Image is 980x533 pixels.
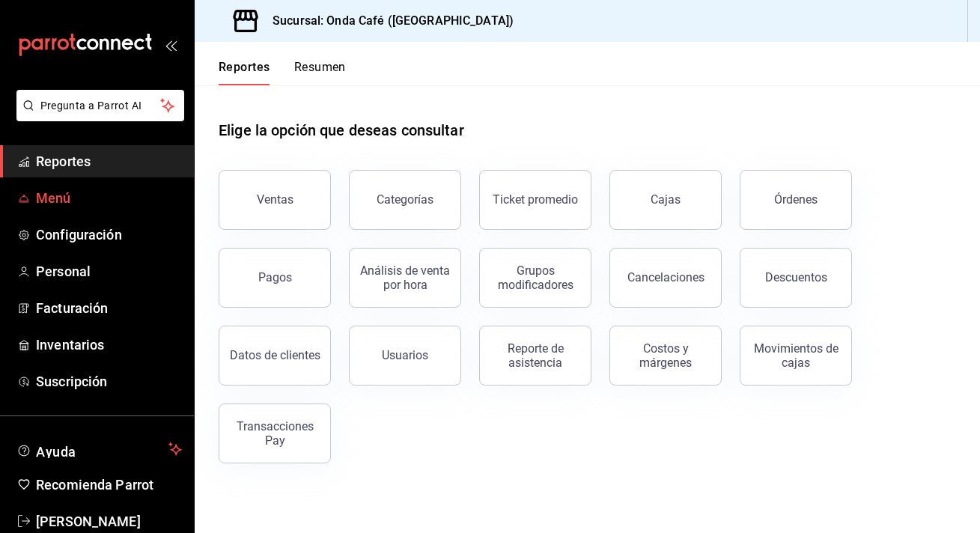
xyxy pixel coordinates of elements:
div: Pagos [258,270,292,284]
h1: Elige la opción que deseas consultar [219,119,464,141]
span: [PERSON_NAME] [36,511,182,532]
div: Descuentos [765,270,827,284]
button: Categorías [349,170,461,230]
span: Configuración [36,225,182,245]
button: Reportes [219,60,270,85]
div: Reporte de asistencia [489,341,582,370]
h3: Sucursal: Onda Café ([GEOGRAPHIC_DATA]) [261,12,514,30]
div: Análisis de venta por hora [359,264,451,292]
button: Ventas [219,170,331,230]
div: Cajas [651,192,681,207]
div: Usuarios [382,348,428,362]
button: Ticket promedio [479,170,591,230]
button: Órdenes [740,170,852,230]
button: Pagos [219,248,331,308]
span: Suscripción [36,371,182,392]
div: Datos de clientes [230,348,320,362]
span: Inventarios [36,335,182,355]
div: Ventas [257,192,293,207]
div: Órdenes [774,192,818,207]
div: Costos y márgenes [619,341,712,370]
div: Cancelaciones [627,270,704,284]
button: Pregunta a Parrot AI [16,90,184,121]
button: open_drawer_menu [165,39,177,51]
button: Usuarios [349,326,461,386]
div: Ticket promedio [493,192,578,207]
span: Personal [36,261,182,281]
button: Análisis de venta por hora [349,248,461,308]
div: Grupos modificadores [489,264,582,292]
button: Costos y márgenes [609,326,722,386]
div: navigation tabs [219,60,346,85]
div: Categorías [377,192,433,207]
button: Cajas [609,170,722,230]
button: Cancelaciones [609,248,722,308]
button: Descuentos [740,248,852,308]
span: Facturación [36,298,182,318]
span: Pregunta a Parrot AI [40,98,161,114]
button: Grupos modificadores [479,248,591,308]
span: Recomienda Parrot [36,475,182,495]
span: Menú [36,188,182,208]
span: Ayuda [36,440,162,458]
button: Datos de clientes [219,326,331,386]
button: Movimientos de cajas [740,326,852,386]
button: Reporte de asistencia [479,326,591,386]
button: Resumen [294,60,346,85]
span: Reportes [36,151,182,171]
div: Transacciones Pay [228,419,321,448]
a: Pregunta a Parrot AI [10,109,184,124]
div: Movimientos de cajas [749,341,842,370]
button: Transacciones Pay [219,403,331,463]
